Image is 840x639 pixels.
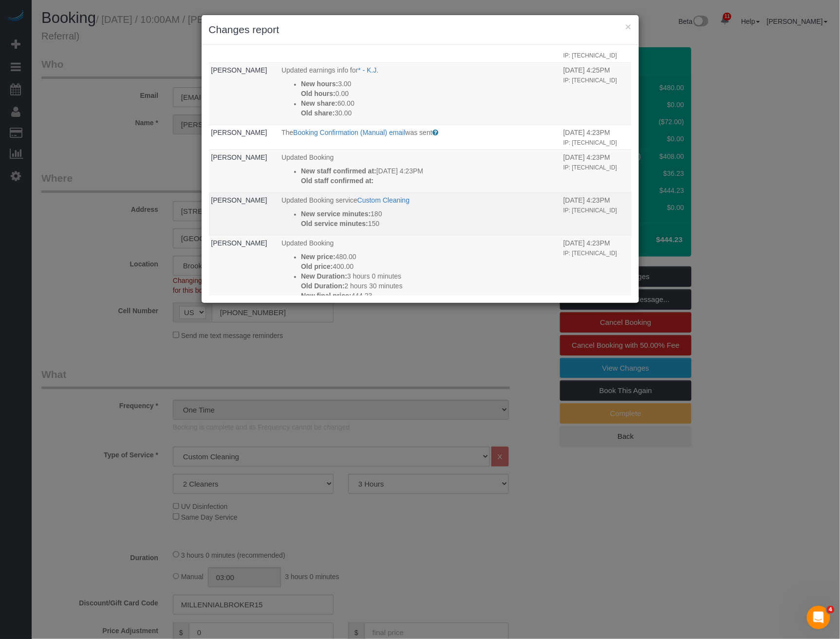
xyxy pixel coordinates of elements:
[301,80,338,88] strong: New hours:
[301,291,559,301] p: 444.23
[211,153,267,161] a: [PERSON_NAME]
[561,192,632,235] td: When
[301,79,559,89] p: 3.00
[563,52,617,59] small: IP: [TECHNICAL_ID]
[301,252,559,262] p: 480.00
[561,125,632,150] td: When
[209,125,280,150] td: Who
[301,89,559,98] p: 0.00
[211,196,267,204] a: [PERSON_NAME]
[301,177,373,185] strong: Old staff confirmed at:
[625,21,631,32] button: ×
[301,292,351,300] strong: New final price:
[209,192,280,235] td: Who
[301,99,337,107] strong: New share:
[563,139,617,146] small: IP: [TECHNICAL_ID]
[281,129,293,136] span: The
[563,250,617,257] small: IP: [TECHNICAL_ID]
[211,66,267,74] a: [PERSON_NAME]
[301,281,559,291] p: 2 hours 30 minutes
[561,62,632,125] td: When
[301,253,336,261] strong: New price:
[279,235,561,356] td: What
[281,239,334,247] span: Updated Booking
[209,22,632,37] h3: Changes report
[209,150,280,192] td: Who
[406,129,432,136] span: was sent
[358,66,378,74] a: * - K.J.
[561,150,632,192] td: When
[209,235,280,356] td: Who
[563,164,617,171] small: IP: [TECHNICAL_ID]
[211,129,267,136] a: [PERSON_NAME]
[357,196,410,204] a: Custom Cleaning
[211,239,267,247] a: [PERSON_NAME]
[301,219,559,228] p: 150
[281,196,357,204] span: Updated Booking service
[827,606,835,614] span: 4
[301,272,347,280] strong: New Duration:
[301,220,368,227] strong: Old service minutes:
[563,207,617,214] small: IP: [TECHNICAL_ID]
[301,98,559,108] p: 60.00
[301,282,344,290] strong: Old Duration:
[561,235,632,356] td: When
[301,262,559,271] p: 400.00
[301,167,376,175] strong: New staff confirmed at:
[563,77,617,84] small: IP: [TECHNICAL_ID]
[301,166,559,176] p: [DATE] 4:23PM
[202,15,639,303] sui-modal: Changes report
[807,606,830,629] iframe: Intercom live chat
[301,263,333,270] strong: Old price:
[279,62,561,125] td: What
[301,108,559,118] p: 30.00
[293,129,405,136] a: Booking Confirmation (Manual) email
[301,210,371,218] strong: New service minutes:
[301,90,336,97] strong: Old hours:
[209,62,280,125] td: Who
[281,153,334,161] span: Updated Booking
[301,109,335,117] strong: Old share:
[279,125,561,150] td: What
[281,66,358,74] span: Updated earnings info for
[279,150,561,192] td: What
[301,271,559,281] p: 3 hours 0 minutes
[301,209,559,219] p: 180
[279,192,561,235] td: What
